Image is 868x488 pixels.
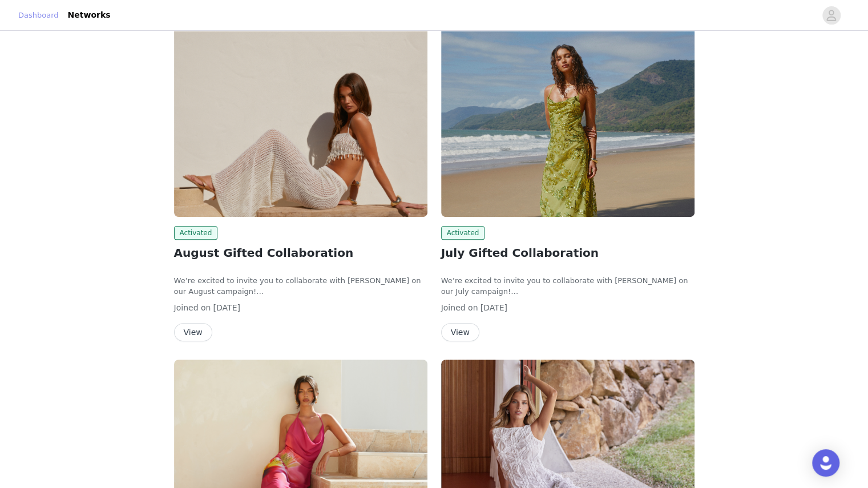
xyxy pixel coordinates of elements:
div: Open Intercom Messenger [812,449,839,477]
a: Networks [61,2,118,28]
span: Activated [441,226,485,240]
img: Peppermayo USA [441,27,695,217]
a: View [174,328,212,337]
p: We’re excited to invite you to collaborate with [PERSON_NAME] on our August campaign! [174,275,427,297]
h2: August Gifted Collaboration [174,244,427,261]
img: Peppermayo USA [174,27,427,217]
span: [DATE] [213,303,240,312]
button: View [174,323,212,341]
button: View [441,323,479,341]
div: avatar [826,6,837,25]
p: We’re excited to invite you to collaborate with [PERSON_NAME] on our July campaign! [441,275,695,297]
a: Dashboard [18,10,59,21]
h2: July Gifted Collaboration [441,244,695,261]
a: View [441,328,479,337]
span: Joined on [174,303,211,312]
span: [DATE] [481,303,507,312]
span: Activated [174,226,218,240]
span: Joined on [441,303,478,312]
